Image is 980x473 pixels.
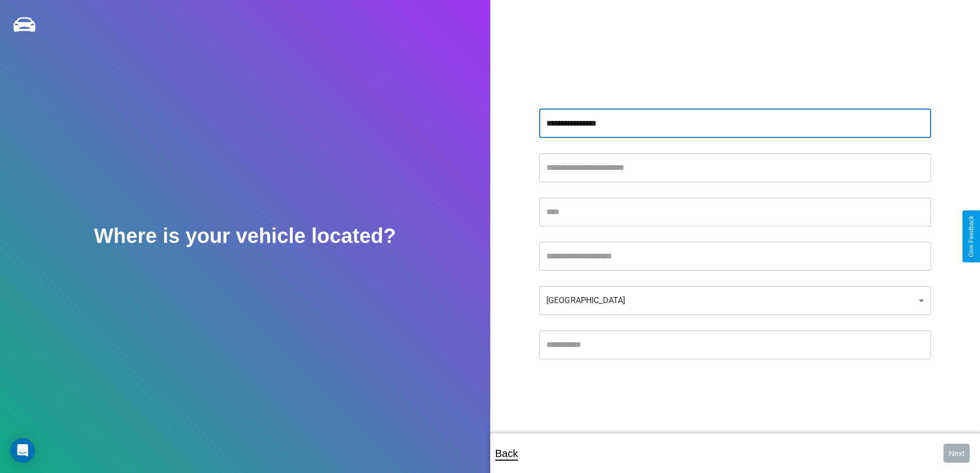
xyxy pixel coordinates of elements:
[495,444,518,463] p: Back
[10,438,35,463] div: Open Intercom Messenger
[94,224,396,248] h2: Where is your vehicle located?
[539,286,931,315] div: [GEOGRAPHIC_DATA]
[968,216,975,257] div: Give Feedback
[943,444,970,463] button: Next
